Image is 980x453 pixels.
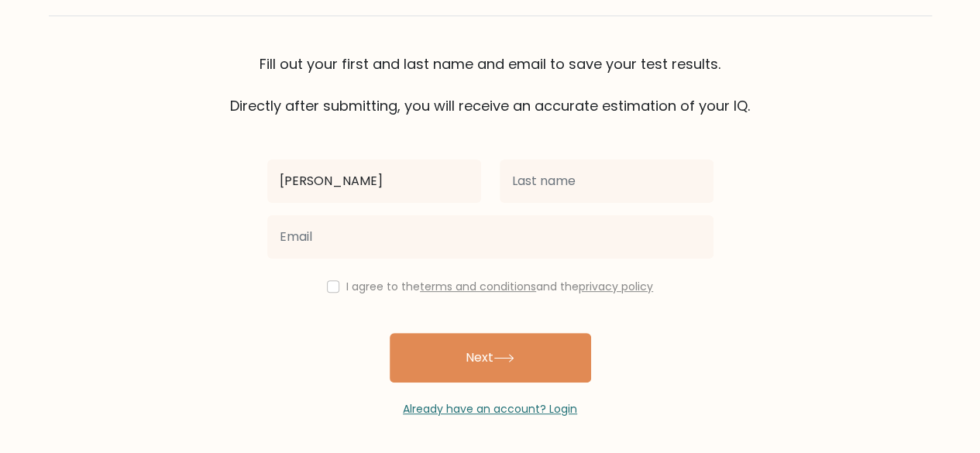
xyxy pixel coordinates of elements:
div: Fill out your first and last name and email to save your test results. Directly after submitting,... [49,53,932,116]
input: First name [267,160,481,203]
input: Email [267,215,714,259]
label: I agree to the and the [346,279,653,294]
button: Next [390,333,591,383]
input: Last name [500,160,714,203]
a: privacy policy [579,279,653,294]
a: Already have an account? Login [403,401,577,417]
a: terms and conditions [420,279,536,294]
